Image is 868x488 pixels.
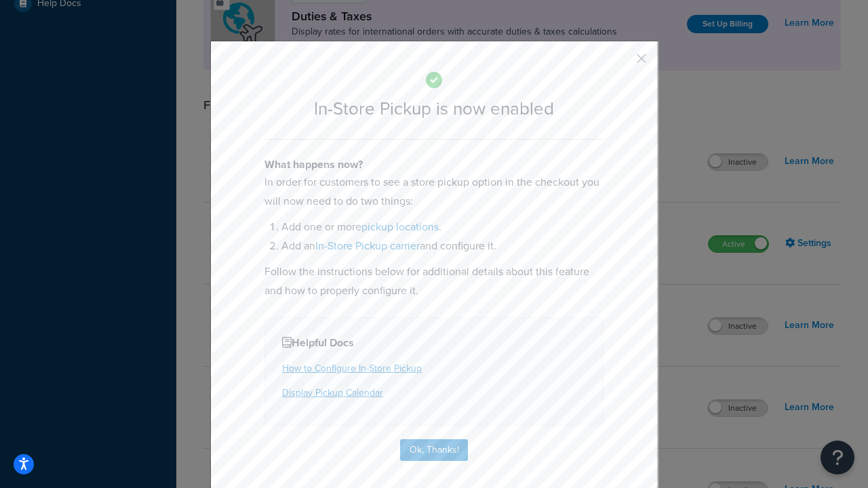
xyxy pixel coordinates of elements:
p: In order for customers to see a store pickup option in the checkout you will now need to do two t... [264,173,604,211]
a: pickup locations [361,219,439,235]
h4: Helpful Docs [282,335,586,351]
h2: In-Store Pickup is now enabled [264,99,604,119]
button: Ok, Thanks! [400,439,468,461]
a: In-Store Pickup carrier [315,238,420,253]
a: How to Configure In-Store Pickup [282,361,422,375]
p: Follow the instructions below for additional details about this feature and how to properly confi... [264,262,604,300]
h4: What happens now? [264,157,604,173]
a: Display Pickup Calendar [282,386,383,400]
li: Add one or more . [281,218,604,237]
li: Add an and configure it. [281,237,604,256]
